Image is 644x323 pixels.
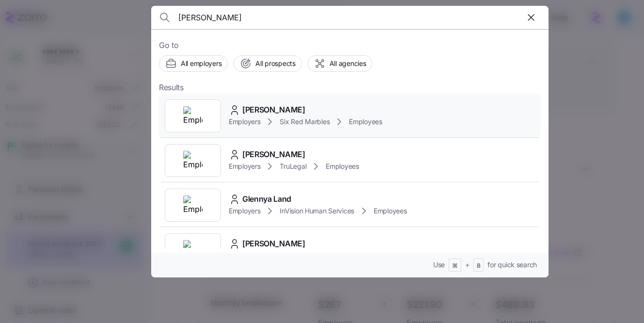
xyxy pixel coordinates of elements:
[433,260,445,270] span: Use
[159,55,228,72] button: All employers
[280,161,306,171] span: TruLegal
[308,55,373,72] button: All agencies
[452,262,458,270] span: ⌘
[229,161,260,171] span: Employers
[349,117,382,127] span: Employees
[330,59,366,68] span: All agencies
[242,104,305,116] span: [PERSON_NAME]
[477,262,481,270] span: B
[465,260,470,270] span: +
[242,148,305,161] span: [PERSON_NAME]
[326,161,359,171] span: Employees
[181,59,221,68] span: All employers
[229,206,260,216] span: Employers
[374,206,407,216] span: Employees
[159,39,541,51] span: Go to
[280,117,330,127] span: Six Red Marbles
[242,238,305,250] span: [PERSON_NAME]
[242,193,291,205] span: Glennya Land
[280,206,354,216] span: InVision Human Services
[183,151,203,170] img: Employer logo
[183,106,203,126] img: Employer logo
[234,55,301,72] button: All prospects
[487,260,537,270] span: for quick search
[183,240,203,259] img: Employer logo
[229,117,260,127] span: Employers
[183,195,203,215] img: Employer logo
[255,59,295,68] span: All prospects
[159,81,184,94] span: Results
